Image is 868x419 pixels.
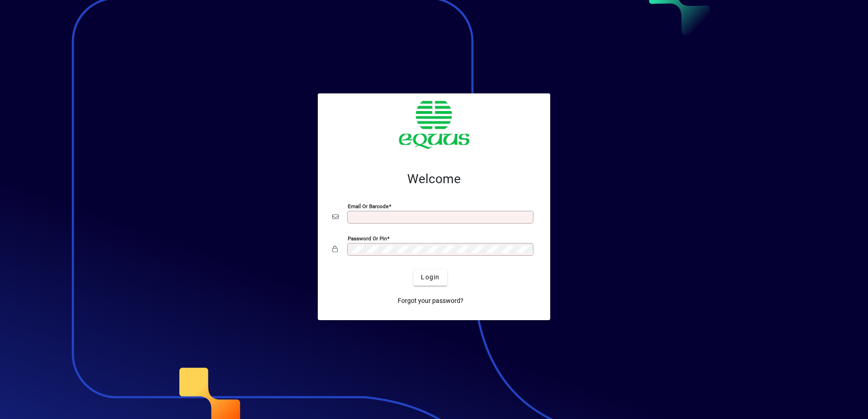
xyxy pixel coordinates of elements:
span: Forgot your password? [398,296,464,306]
span: Login [421,273,439,282]
h2: Welcome [332,171,536,187]
a: Forgot your password? [394,293,467,309]
mat-label: Password or Pin [348,235,387,241]
mat-label: Email or Barcode [348,203,389,209]
button: Login [414,269,447,286]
